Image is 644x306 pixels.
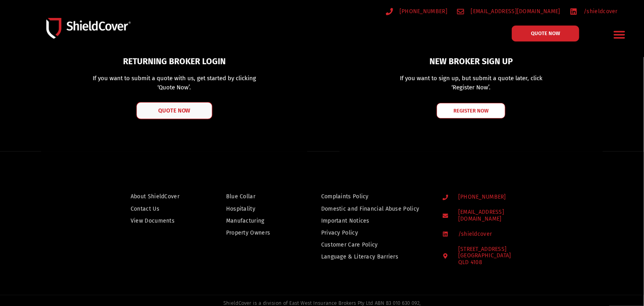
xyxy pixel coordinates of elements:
a: [EMAIL_ADDRESS][DOMAIN_NAME] [457,6,561,16]
img: Shield-Cover-Underwriting-Australia-logo-full [46,18,131,39]
span: Complaints Policy [321,191,369,201]
span: Customer Care Policy [321,240,378,250]
a: Blue Collar [226,191,287,201]
span: About ShieldCover [131,191,179,201]
span: REGISTER NOW [453,108,489,113]
a: Customer Care Policy [321,240,427,250]
a: Privacy Policy [321,228,427,238]
span: QUOTE NOW [158,108,190,113]
span: Manufacturing [226,216,264,226]
a: Manufacturing [226,216,287,226]
iframe: LiveChat chat widget [487,21,644,306]
span: [EMAIL_ADDRESS][DOMAIN_NAME] [456,209,541,223]
a: /shieldcover [570,6,618,16]
a: [EMAIL_ADDRESS][DOMAIN_NAME] [443,209,541,223]
span: /shieldcover [456,231,492,238]
a: View Documents [131,216,192,226]
div: QLD 4108 [458,259,511,266]
p: If you want to submit a quote with us, get started by clicking ‘Quote Now’. [87,74,262,92]
span: Language & Literacy Barriers [321,252,398,262]
h2: RETURNING BROKER LOGIN [71,57,278,66]
span: Important Notices [321,216,370,226]
a: Complaints Policy [321,191,427,201]
a: About ShieldCover [131,191,192,201]
span: View Documents [131,216,175,226]
a: QUOTE NOW [136,102,212,119]
a: Hospitality [226,204,287,214]
a: REGISTER NOW [437,103,505,118]
a: [PHONE_NUMBER] [386,6,448,16]
span: Privacy Policy [321,228,358,238]
p: If you want to sign up, but submit a quote later, click ‘Register Now’. [385,74,557,92]
a: Language & Literacy Barriers [321,252,427,262]
span: Property Owners [226,228,270,238]
a: [PHONE_NUMBER] [443,194,541,201]
span: Hospitality [226,204,255,214]
span: [EMAIL_ADDRESS][DOMAIN_NAME] [469,6,561,16]
a: /shieldcover [443,231,541,238]
a: Property Owners [226,228,287,238]
span: [PHONE_NUMBER] [398,6,447,16]
a: Important Notices [321,216,427,226]
span: /shieldcover [582,6,618,16]
span: Domestic and Financial Abuse Policy [321,204,419,214]
span: [PHONE_NUMBER] [456,194,506,201]
div: [GEOGRAPHIC_DATA] [458,253,511,266]
span: Contact Us [131,204,159,214]
span: [STREET_ADDRESS] [456,246,511,266]
span: Blue Collar [226,191,255,201]
a: Domestic and Financial Abuse Policy [321,204,427,214]
a: NEW BROKER SIGN UP​ [429,56,513,67]
a: Contact Us [131,204,192,214]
